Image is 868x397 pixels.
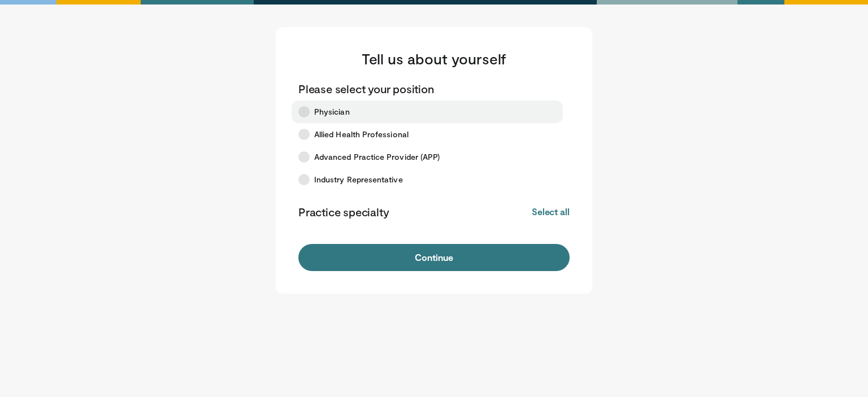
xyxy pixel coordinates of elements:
span: Advanced Practice Provider (APP) [314,151,440,163]
button: Continue [298,244,570,271]
p: Practice specialty [298,204,389,219]
button: Select all [532,206,570,218]
span: Industry Representative [314,174,403,185]
h3: Tell us about yourself [298,50,570,68]
span: Physician [314,106,350,117]
p: Please select your position [298,81,434,96]
span: Allied Health Professional [314,129,409,140]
